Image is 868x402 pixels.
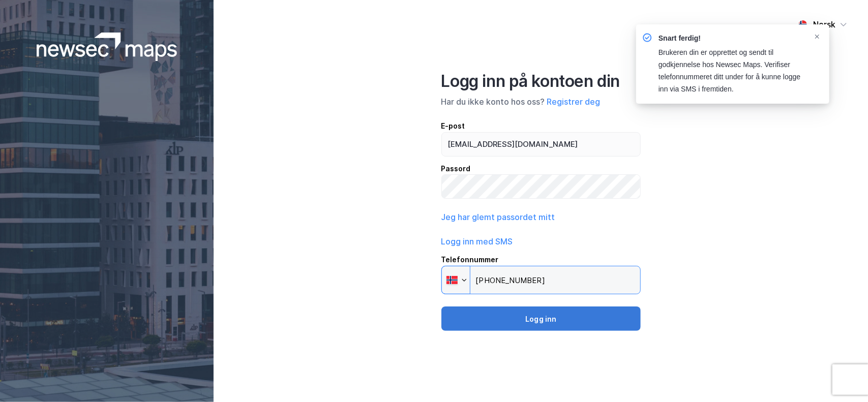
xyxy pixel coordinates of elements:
div: Norway: + 47 [442,266,470,294]
div: Brukeren din er opprettet og sendt til godkjennelse hos Newsec Maps. Verifiser telefonnummeret di... [659,47,805,96]
button: Registrer deg [547,96,601,108]
button: Logg inn med SMS [441,235,513,248]
div: E-post [441,120,641,132]
div: Passord [441,163,641,175]
div: Norsk [813,18,835,30]
img: logoWhite.bf58a803f64e89776f2b079ca2356427.svg [37,33,177,61]
div: Har du ikke konto hos oss? [441,96,641,108]
div: Logg inn på kontoen din [441,71,641,91]
div: Telefonnummer [441,254,641,266]
div: Snart ferdig! [659,33,805,45]
button: Jeg har glemt passordet mitt [441,211,555,223]
iframe: Chat Widget [817,353,868,402]
div: Kontrollprogram for chat [817,353,868,402]
input: Telefonnummer [441,266,641,294]
button: Logg inn [441,306,641,331]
